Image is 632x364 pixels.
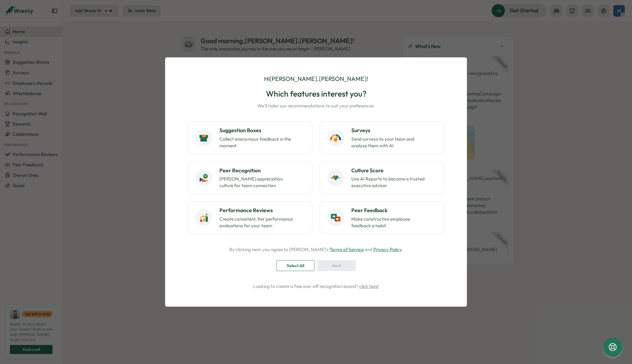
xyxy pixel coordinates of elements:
a: click here! [359,283,379,289]
h3: Surveys [351,126,437,134]
h3: Suggestion Boxes [219,126,305,134]
p: Looking to create a free one-off recognition board? [182,283,450,290]
a: Privacy Policy [373,247,401,252]
p: Create consistent, fair performance evaluations for your team [219,216,295,229]
h3: Performance Reviews [219,206,305,214]
button: Peer Recognition[PERSON_NAME] appreciation culture for team connection [188,161,312,194]
h3: Peer Recognition [219,167,305,174]
p: Collect anonymous feedback in the moment [219,136,295,149]
h3: Culture Score [351,167,437,174]
p: Make constructive employee feedback a habit [351,216,427,229]
p: Hi [PERSON_NAME].[PERSON_NAME] ! [264,74,368,84]
button: SurveysSend surveys to your team and analyze them with AI [320,121,444,154]
button: Suggestion BoxesCollect anonymous feedback in the moment [188,121,312,154]
p: [PERSON_NAME] appreciation culture for team connection [219,176,295,189]
p: We'll tailor our recommendations to suit your preferences. [257,103,375,109]
button: Culture ScoreUse AI Reports to become a trusted executive advisor [320,161,444,194]
button: Performance ReviewsCreate consistent, fair performance evaluations for your team [188,201,312,234]
button: Select All [276,260,315,271]
span: Select All [287,260,304,271]
h2: Which features interest you? [257,88,375,99]
a: Terms of Service [330,247,364,252]
button: Peer FeedbackMake constructive employee feedback a habit [320,201,444,234]
p: Use AI Reports to become a trusted executive advisor [351,176,427,189]
p: Send surveys to your team and analyze them with AI [351,136,427,149]
p: By clicking next, you agree to [PERSON_NAME]'s and . [229,246,403,253]
h3: Peer Feedback [351,206,437,214]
